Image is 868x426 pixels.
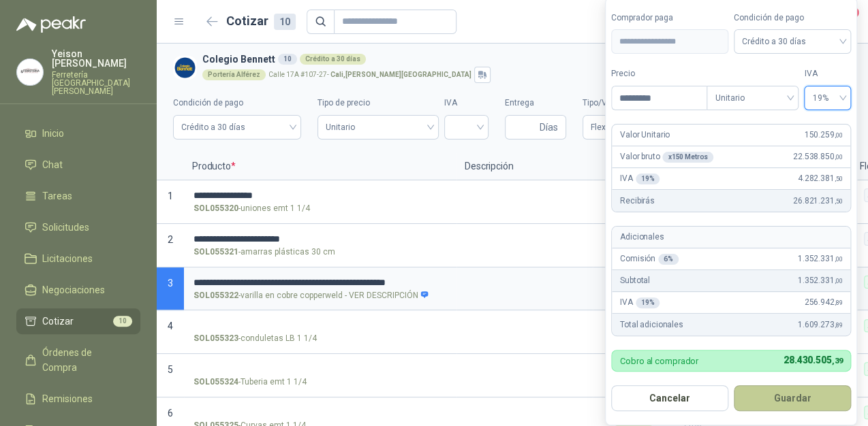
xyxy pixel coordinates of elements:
span: 3 [168,278,173,289]
input: SOL055322-varilla en cobre copperweld - VER DESCRIPCIÓN [193,278,447,288]
h3: Colegio Bennett [202,52,846,67]
span: ,00 [834,255,842,263]
span: 1.352.331 [798,274,842,287]
span: ,89 [834,299,842,306]
img: Company Logo [17,59,43,85]
img: Logo peakr [16,16,86,33]
label: IVA [444,97,489,110]
label: Tipo de precio [317,97,439,110]
input: SOL055323-conduletas LB 1 1/4 [193,321,447,331]
span: Cotizar [42,314,74,329]
div: 19 % [636,297,660,308]
span: ,00 [834,131,842,139]
p: - varilla en cobre copperweld - VER DESCRIPCIÓN [193,289,429,302]
p: Valor Unitario [620,129,670,142]
div: 10 [278,54,297,65]
input: SOL055324-Tuberia emt 1 1/4 [193,364,447,374]
label: Precio [611,67,707,80]
p: Total adicionales [620,318,683,331]
span: 150.259 [804,129,842,142]
p: IVA [620,296,660,309]
div: 10 [274,14,296,30]
a: Solicitudes [16,214,140,240]
a: Cotizar10 [16,308,140,334]
span: ,89 [834,321,842,329]
span: 28.430.505 [784,355,842,365]
input: SOL055320-uniones emt 1 1/4 [193,191,447,201]
span: ,50 [834,197,842,205]
span: Solicitudes [42,220,89,235]
a: Tareas [16,183,140,209]
div: 6 % [658,254,679,265]
span: 10 [113,316,132,327]
strong: SOL055321 [193,246,238,259]
span: Tareas [42,189,72,203]
span: Chat [42,157,63,172]
p: Comisión [620,252,679,265]
img: Company Logo [173,56,197,80]
span: Órdenes de Compra [42,345,127,375]
a: Negociaciones [16,277,140,303]
span: Días [540,116,558,139]
span: Inicio [42,126,64,141]
input: SOL055321-amarras plásticas 30 cm [193,234,447,244]
strong: SOL055323 [193,332,238,345]
p: - Tuberia emt 1 1/4 [193,376,307,389]
p: Cobro al comprador [620,357,698,365]
strong: Cali , [PERSON_NAME][GEOGRAPHIC_DATA] [330,71,471,78]
p: Descripción [456,153,593,180]
span: 1.352.331 [798,252,842,265]
span: ,39 [831,357,842,365]
span: Unitario [326,117,431,137]
span: Negociaciones [42,282,105,297]
span: 256.942 [804,296,842,309]
p: Recibirás [620,195,655,208]
p: Valor bruto [620,150,713,163]
a: Remisiones [16,386,140,412]
p: Producto [184,153,456,180]
strong: SOL055322 [193,289,238,302]
a: Chat [16,152,140,178]
p: Calle 17A #107-27 - [268,71,471,78]
label: Condición de pago [173,97,301,110]
span: Crédito a 30 días [181,117,293,137]
label: Tipo/Valor del flete [583,97,690,110]
span: Remisiones [42,391,93,406]
label: Comprador paga [611,12,728,24]
input: SOL055325-Curvas emt 1 1/4 [193,408,447,418]
div: 19 % [636,174,660,184]
span: Unitario [715,88,790,108]
span: ,00 [834,277,842,284]
span: 4 [168,321,173,331]
p: Yeison [PERSON_NAME] [52,49,140,68]
p: Cantidad [593,153,675,180]
span: ,50 [834,175,842,182]
span: Licitaciones [42,251,93,266]
strong: SOL055324 [193,376,238,389]
span: 6 [168,408,173,419]
span: Flex [591,117,618,137]
p: IVA [620,172,660,185]
label: Condición de pago [734,12,851,24]
div: x 150 Metros [662,152,713,163]
label: Entrega [505,97,566,110]
strong: SOL055320 [193,202,238,215]
span: 2 [168,234,173,245]
h2: Cotizar [226,12,296,31]
p: - conduletas LB 1 1/4 [193,332,317,345]
p: Adicionales [620,231,664,244]
p: Ferretería [GEOGRAPHIC_DATA][PERSON_NAME] [52,71,140,95]
div: Crédito a 30 días [300,54,366,65]
span: 1 [168,191,173,201]
a: Inicio [16,120,140,146]
button: Guardar [734,385,851,411]
span: 5 [168,364,173,375]
span: 26.821.231 [793,195,842,208]
p: - amarras plásticas 30 cm [193,246,335,259]
div: Portería Alférez [202,69,266,80]
a: Licitaciones [16,246,140,272]
label: IVA [804,67,851,80]
span: 1.609.273 [798,318,842,331]
span: 19% [812,88,843,108]
button: Cancelar [611,385,728,411]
